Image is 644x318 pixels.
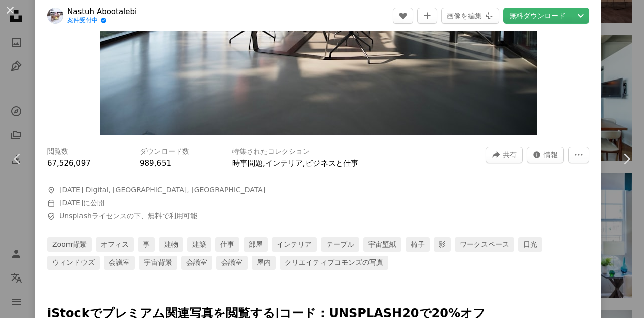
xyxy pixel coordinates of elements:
a: インテリア [265,158,303,168]
a: 会議室 [104,256,135,270]
a: 時事問題 [232,158,263,168]
a: 会議室 [216,256,248,270]
a: 建築 [187,237,211,252]
a: 事 [138,237,155,252]
a: 影 [434,237,451,252]
a: 屋内 [252,256,276,270]
span: , [303,158,305,168]
a: 建物 [159,237,183,252]
button: この画像に関する統計 [527,147,564,163]
button: その他のアクション [568,147,589,163]
a: Nastuh Abootalebi [67,7,137,17]
span: 67,526,097 [47,158,91,168]
time: 2017年6月14日 0:14:07 GMT+9 [59,199,83,207]
span: , [263,158,265,168]
a: 宇宙壁紙 [363,237,401,252]
a: 宇宙背景 [139,256,177,270]
span: に公開 [59,199,104,207]
h3: 閲覧数 [47,147,68,157]
span: 989,651 [140,158,171,168]
a: ワークスペース [455,237,514,252]
img: Nastuh Abootalebiのプロフィールを見る [47,8,63,24]
button: 画像を編集 [441,8,499,24]
a: ウィンドウズ [47,256,100,270]
button: コレクションに追加する [417,8,437,24]
a: 会議室 [181,256,212,270]
h3: ダウンロード数 [140,147,189,157]
a: クリエイティブコモンズの写真 [280,256,388,270]
a: インテリア [272,237,317,252]
span: の下、無料で利用可能 [59,211,197,221]
button: いいね！ [393,8,413,24]
a: 案件受付中 [67,17,137,25]
a: 無料ダウンロード [503,8,572,24]
a: zoom背景 [47,237,92,252]
a: オフィス [96,237,134,252]
a: ビジネスと仕事 [305,158,358,168]
a: 仕事 [215,237,239,252]
a: Unsplashライセンス [59,212,127,220]
span: 共有 [503,147,517,163]
span: [DATE] Digital, [GEOGRAPHIC_DATA], [GEOGRAPHIC_DATA] [59,185,265,195]
a: 次へ [609,111,644,207]
a: 椅子 [406,237,430,252]
button: ダウンロードサイズを選択してください [572,8,589,24]
a: テーブル [321,237,359,252]
h3: 特集されたコレクション [232,147,310,157]
a: 部屋 [244,237,268,252]
a: 日光 [518,237,542,252]
span: 情報 [544,147,558,163]
button: このビジュアルを共有する [486,147,523,163]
